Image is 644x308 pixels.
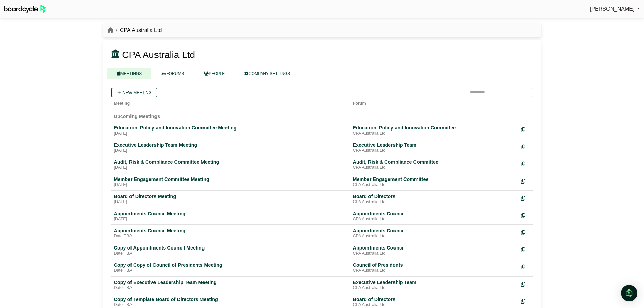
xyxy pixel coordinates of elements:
div: Make a copy [521,159,530,168]
div: Executive Leadership Team [353,142,516,148]
a: MEETINGS [107,68,152,79]
div: CPA Australia Ltd [353,251,516,256]
a: Board of Directors CPA Australia Ltd [353,296,516,308]
img: BoardcycleBlackGreen-aaafeed430059cb809a45853b8cf6d952af9d84e6e89e1f1685b34bfd5cb7d64.svg [4,5,46,13]
div: Member Engagement Committee Meeting [114,176,348,182]
div: Date TBA [114,285,348,291]
div: Copy of Template Board of Directors Meeting [114,296,348,302]
div: [DATE] [114,165,348,170]
span: [PERSON_NAME] [590,6,635,12]
div: Audit, Risk & Compliance Committee Meeting [114,159,348,165]
div: CPA Australia Ltd [353,268,516,274]
a: Education, Policy and Innovation Committee Meeting [DATE] [114,125,348,136]
th: Meeting [111,97,350,107]
div: Appointments Council [353,245,516,251]
a: Member Engagement Committee CPA Australia Ltd [353,176,516,188]
div: Date TBA [114,302,348,308]
div: [DATE] [114,217,348,222]
a: Board of Directors CPA Australia Ltd [353,193,516,205]
a: FORUMS [151,68,194,79]
div: Make a copy [521,279,530,288]
div: Copy of Appointments Council Meeting [114,245,348,251]
nav: breadcrumb [107,26,162,35]
div: CPA Australia Ltd [353,148,516,153]
a: PEOPLE [194,68,235,79]
div: Make a copy [521,296,530,305]
div: Appointments Council Meeting [114,211,348,217]
div: CPA Australia Ltd [353,182,516,188]
div: Make a copy [521,176,530,185]
div: CPA Australia Ltd [353,302,516,308]
div: Date TBA [114,234,348,239]
div: [DATE] [114,148,348,153]
td: Upcoming Meetings [111,107,533,122]
span: CPA Australia Ltd [122,50,195,60]
a: Executive Leadership Team CPA Australia Ltd [353,142,516,153]
div: CPA Australia Ltd [353,217,516,222]
div: Make a copy [521,262,530,271]
div: Make a copy [521,125,530,134]
div: Board of Directors [353,296,516,302]
a: Audit, Risk & Compliance Committee Meeting [DATE] [114,159,348,170]
a: Executive Leadership Team CPA Australia Ltd [353,279,516,291]
div: Date TBA [114,251,348,256]
a: Member Engagement Committee Meeting [DATE] [114,176,348,188]
div: CPA Australia Ltd [353,165,516,170]
a: Copy of Executive Leadership Team Meeting Date TBA [114,279,348,291]
div: [DATE] [114,199,348,205]
div: CPA Australia Ltd [353,199,516,205]
th: Forum [350,97,518,107]
a: Appointments Council CPA Australia Ltd [353,211,516,222]
div: Open Intercom Messenger [621,285,637,301]
div: Make a copy [521,228,530,237]
a: Appointments Council Meeting [DATE] [114,211,348,222]
div: Council of Presidents [353,262,516,268]
div: Make a copy [521,142,530,151]
div: Make a copy [521,193,530,203]
div: CPA Australia Ltd [353,285,516,291]
div: Make a copy [521,211,530,220]
div: Make a copy [521,245,530,254]
a: Copy of Copy of Council of Presidents Meeting Date TBA [114,262,348,274]
div: Appointments Council [353,228,516,234]
a: Council of Presidents CPA Australia Ltd [353,262,516,274]
li: CPA Australia Ltd [113,26,162,35]
a: Appointments Council CPA Australia Ltd [353,228,516,239]
a: [PERSON_NAME] [590,5,640,14]
a: Education, Policy and Innovation Committee CPA Australia Ltd [353,125,516,136]
a: COMPANY SETTINGS [235,68,300,79]
a: Executive Leadership Team Meeting [DATE] [114,142,348,153]
div: CPA Australia Ltd [353,131,516,136]
div: Member Engagement Committee [353,176,516,182]
div: Date TBA [114,268,348,274]
a: Copy of Template Board of Directors Meeting Date TBA [114,296,348,308]
a: Copy of Appointments Council Meeting Date TBA [114,245,348,256]
div: Appointments Council Meeting [114,228,348,234]
a: Appointments Council CPA Australia Ltd [353,245,516,256]
div: Executive Leadership Team Meeting [114,142,348,148]
div: Copy of Copy of Council of Presidents Meeting [114,262,348,268]
a: Audit, Risk & Compliance Committee CPA Australia Ltd [353,159,516,170]
div: Executive Leadership Team [353,279,516,285]
div: Board of Directors Meeting [114,193,348,199]
div: Copy of Executive Leadership Team Meeting [114,279,348,285]
div: [DATE] [114,182,348,188]
a: Board of Directors Meeting [DATE] [114,193,348,205]
div: Education, Policy and Innovation Committee Meeting [114,125,348,131]
div: Board of Directors [353,193,516,199]
a: New meeting [111,88,157,97]
div: Education, Policy and Innovation Committee [353,125,516,131]
div: CPA Australia Ltd [353,234,516,239]
div: [DATE] [114,131,348,136]
div: Audit, Risk & Compliance Committee [353,159,516,165]
a: Appointments Council Meeting Date TBA [114,228,348,239]
div: Appointments Council [353,211,516,217]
